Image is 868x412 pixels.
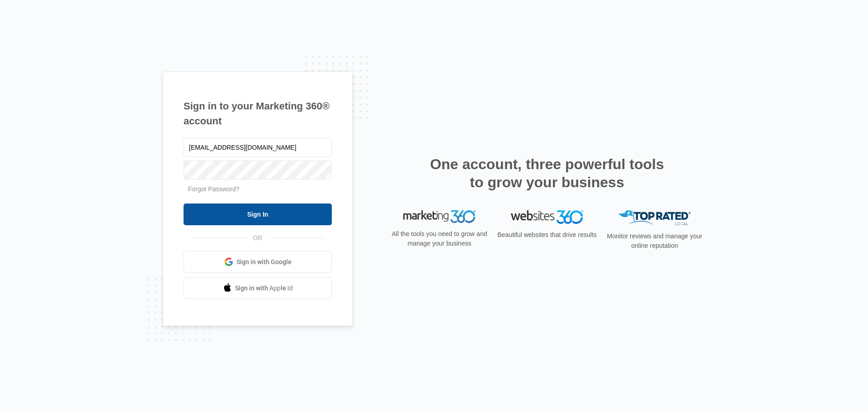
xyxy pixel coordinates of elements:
h2: One account, three powerful tools to grow your business [427,155,667,191]
input: Email [184,138,332,157]
p: Monitor reviews and manage your online reputation [604,232,705,251]
input: Sign In [184,204,332,225]
img: Top Rated Local [618,210,691,225]
p: Beautiful websites that drive results [496,230,598,240]
img: Websites 360 [511,210,583,223]
img: Marketing 360 [403,210,476,223]
span: Sign in with Apple Id [235,284,293,293]
h1: Sign in to your Marketing 360® account [184,99,332,128]
p: All the tools you need to grow and manage your business [389,229,490,248]
a: Forgot Password? [188,185,240,193]
span: Sign in with Google [236,257,292,267]
a: Sign in with Google [184,251,332,273]
span: OR [247,233,269,243]
a: Sign in with Apple Id [184,277,332,299]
